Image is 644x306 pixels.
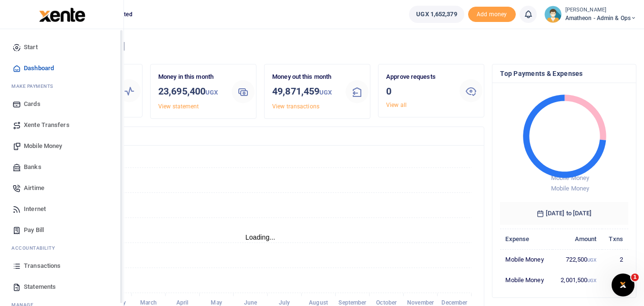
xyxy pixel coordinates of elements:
small: UGX [205,89,218,96]
td: 2,001,500 [552,270,602,290]
a: UGX 1,652,379 [409,6,464,23]
h4: Transactions Overview [44,131,476,141]
li: M [8,79,116,94]
text: Loading... [245,233,276,241]
span: Xente Transfers [24,120,70,130]
span: Airtime [24,183,44,193]
a: Statements [8,276,116,297]
h4: Top Payments & Expenses [500,68,628,79]
span: Mobile Money [551,185,589,192]
img: profile-user [544,6,562,23]
li: Wallet ballance [405,6,468,23]
span: Banks [24,162,41,172]
a: Cards [8,94,116,115]
span: Mobile Money [551,174,589,181]
iframe: Intercom live chat [612,274,634,296]
th: Expense [500,229,552,249]
span: Start [24,42,38,52]
a: View transactions [272,103,319,110]
a: Start [8,37,116,58]
a: Pay Bill [8,220,116,241]
li: Toup your wallet [468,7,516,22]
span: 1 [631,274,639,281]
td: Mobile Money [500,249,552,270]
span: Dashboard [24,63,54,73]
span: Add money [468,7,516,22]
span: Cards [24,99,41,109]
small: UGX [587,257,596,263]
a: Add money [468,10,516,17]
td: 722,500 [552,249,602,270]
li: Ac [8,241,116,255]
a: Airtime [8,178,116,199]
th: Txns [602,229,628,249]
td: 2 [602,249,628,270]
h6: [DATE] to [DATE] [500,202,628,225]
td: 1 [602,270,628,290]
a: Internet [8,199,116,220]
h3: 49,871,459 [272,84,338,100]
a: Dashboard [8,58,116,79]
small: UGX [319,89,332,96]
h3: 23,695,400 [158,84,224,100]
span: countability [19,244,55,252]
span: Amatheon - Admin & Ops [565,14,636,22]
a: Mobile Money [8,136,116,157]
span: Internet [24,204,46,214]
th: Amount [552,229,602,249]
img: logo-large [39,8,85,22]
p: Money in this month [158,72,224,82]
span: Transactions [24,261,61,271]
p: Money out this month [272,72,338,82]
a: View statement [158,103,199,110]
a: Transactions [8,255,116,276]
span: UGX 1,652,379 [416,10,457,19]
h4: Hello [PERSON_NAME] [36,41,636,52]
span: Mobile Money [24,141,62,151]
p: Approve requests [386,72,452,82]
h3: 0 [386,84,452,98]
span: Pay Bill [24,225,44,235]
a: Xente Transfers [8,115,116,136]
td: Mobile Money [500,270,552,290]
a: View all [386,102,407,108]
span: Statements [24,282,56,292]
a: Banks [8,157,116,178]
span: ake Payments [16,83,53,90]
small: UGX [587,278,596,283]
small: [PERSON_NAME] [565,6,636,14]
a: logo-small logo-large logo-large [38,11,85,18]
a: profile-user [PERSON_NAME] Amatheon - Admin & Ops [544,6,636,23]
